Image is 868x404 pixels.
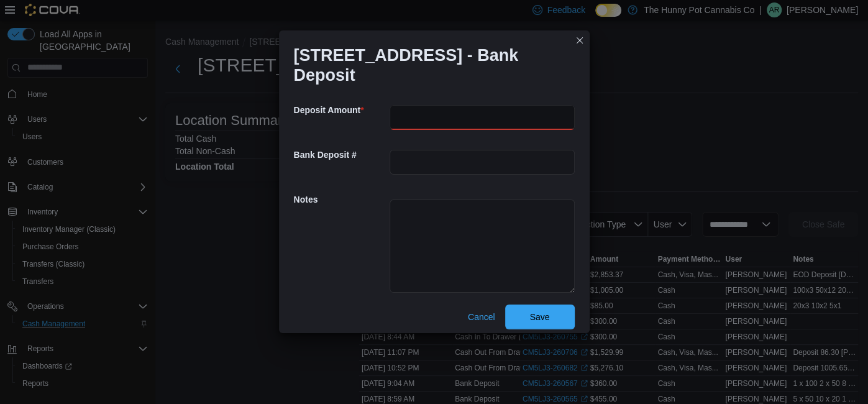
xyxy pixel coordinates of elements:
h5: Deposit Amount [294,98,387,122]
span: Cancel [468,311,495,323]
h1: [STREET_ADDRESS] - Bank Deposit [294,45,565,85]
span: Save [530,311,550,323]
h5: Bank Deposit # [294,142,387,167]
h5: Notes [294,187,387,212]
button: Save [505,305,575,329]
button: Closes this modal window [572,33,587,48]
button: Cancel [463,305,500,329]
